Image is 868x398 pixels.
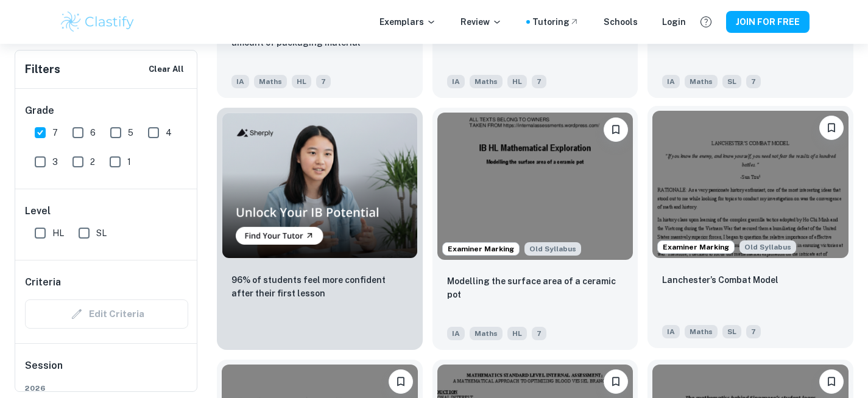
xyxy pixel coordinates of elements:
[604,369,628,394] button: Please log in to bookmark exemplars
[25,358,188,383] h6: Session
[604,15,638,29] a: Schools
[819,369,844,394] button: Please log in to bookmark exemplars
[231,273,408,300] p: 96% of students feel more confident after their first lesson
[231,75,249,88] span: IA
[25,204,188,218] h6: Level
[524,242,581,256] span: Old Syllabus
[128,126,133,139] span: 5
[652,111,849,257] img: Maths IA example thumbnail: Lanchester’s Combat Model
[25,275,61,290] h6: Criteria
[447,327,465,340] span: IA
[379,15,436,29] p: Exemplars
[443,243,519,254] span: Examiner Marking
[507,327,527,340] span: HL
[447,274,624,301] p: Modelling the surface area of a ceramic pot
[447,75,465,88] span: IA
[460,15,502,29] p: Review
[25,103,188,118] h6: Grade
[722,75,741,88] span: SL
[524,242,581,256] div: Although this IA is written for the old math syllabus (last exam in November 2020), the current I...
[25,61,60,78] h6: Filters
[532,15,579,29] a: Tutoring
[532,327,546,340] span: 7
[532,75,546,88] span: 7
[739,240,796,254] div: Although this IA is written for the old math syllabus (last exam in November 2020), the current I...
[696,12,716,32] button: Help and Feedback
[59,10,136,34] img: Clastify logo
[90,155,95,169] span: 2
[746,75,761,88] span: 7
[470,75,503,88] span: Maths
[90,126,96,139] span: 6
[662,273,778,287] p: Lanchester’s Combat Model
[432,108,638,349] a: Examiner MarkingAlthough this IA is written for the old math syllabus (last exam in November 2020...
[658,242,734,253] span: Examiner Marking
[470,327,503,340] span: Maths
[217,108,423,349] a: Thumbnail96% of students feel more confident after their first lesson
[437,113,633,259] img: Maths IA example thumbnail: Modelling the surface area of a ceramic
[52,155,58,169] span: 3
[739,240,796,254] span: Old Syllabus
[726,11,810,33] button: JOIN FOR FREE
[662,325,680,338] span: IA
[316,75,331,88] span: 7
[146,60,187,79] button: Clear All
[746,325,761,338] span: 7
[52,126,58,139] span: 7
[604,117,628,142] button: Please log in to bookmark exemplars
[507,75,527,88] span: HL
[25,383,188,394] span: 2026
[819,116,844,140] button: Please log in to bookmark exemplars
[722,325,741,338] span: SL
[662,75,680,88] span: IA
[25,299,188,329] div: Criteria filters are unavailable when searching by topic
[254,75,287,88] span: Maths
[389,369,413,394] button: Please log in to bookmark exemplars
[96,226,107,240] span: SL
[685,75,718,88] span: Maths
[222,113,418,258] img: Thumbnail
[127,155,131,169] span: 1
[662,15,686,29] a: Login
[647,108,853,349] a: Examiner MarkingAlthough this IA is written for the old math syllabus (last exam in November 2020...
[52,226,64,240] span: HL
[685,325,718,338] span: Maths
[292,75,311,88] span: HL
[166,126,172,139] span: 4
